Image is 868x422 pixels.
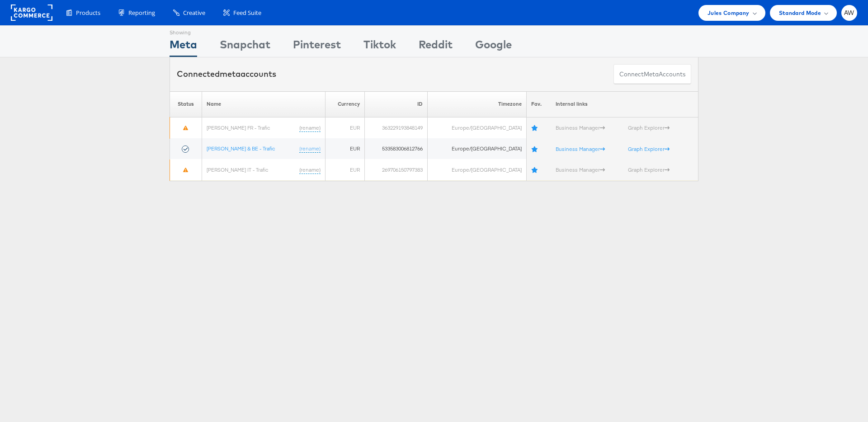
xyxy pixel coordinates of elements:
[202,91,325,117] th: Name
[325,138,364,159] td: EUR
[475,37,512,57] div: Google
[644,70,659,79] span: meta
[207,166,268,173] a: [PERSON_NAME] IT - Trafic
[427,91,526,117] th: Timezone
[844,10,854,16] span: AW
[628,145,670,152] a: Graph Explorer
[427,159,526,180] td: Europe/[GEOGRAPHIC_DATA]
[628,166,670,173] a: Graph Explorer
[419,37,453,57] div: Reddit
[183,9,205,17] span: Creative
[128,9,155,17] span: Reporting
[76,9,100,17] span: Products
[170,37,197,57] div: Meta
[365,159,427,180] td: 269706150797383
[613,64,691,84] button: ConnectmetaAccounts
[427,117,526,138] td: Europe/[GEOGRAPHIC_DATA]
[365,91,427,117] th: ID
[170,91,202,117] th: Status
[299,145,321,153] a: (rename)
[365,138,427,159] td: 533583006812766
[233,9,261,17] span: Feed Suite
[220,69,241,79] span: meta
[708,8,749,18] span: Jules Company
[177,68,276,80] div: Connected accounts
[170,26,197,37] div: Showing
[299,124,321,131] a: (rename)
[293,37,341,57] div: Pinterest
[427,138,526,159] td: Europe/[GEOGRAPHIC_DATA]
[628,124,670,131] a: Graph Explorer
[779,8,821,18] span: Standard Mode
[325,159,364,180] td: EUR
[220,37,270,57] div: Snapchat
[207,145,275,152] a: [PERSON_NAME] & BE - Trafic
[556,166,605,173] a: Business Manager
[365,117,427,138] td: 363229193848149
[363,37,396,57] div: Tiktok
[299,166,321,173] a: (rename)
[207,124,270,131] a: [PERSON_NAME] FR - Trafic
[556,124,605,131] a: Business Manager
[325,117,364,138] td: EUR
[556,145,605,152] a: Business Manager
[325,91,364,117] th: Currency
